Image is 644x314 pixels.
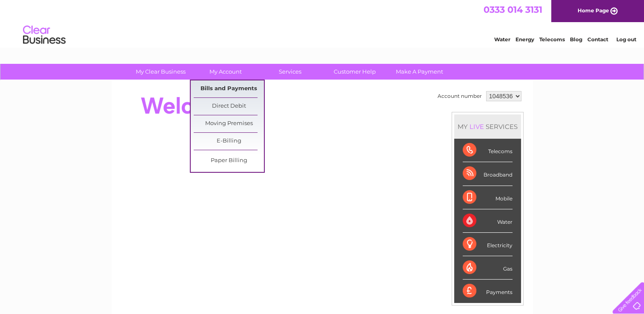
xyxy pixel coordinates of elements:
div: Electricity [463,233,512,256]
img: logo.png [23,22,66,48]
div: Broadband [463,162,512,186]
a: Moving Premises [194,115,264,132]
a: Bills and Payments [194,80,264,97]
a: Telecoms [539,36,565,43]
a: My Account [190,64,260,80]
a: Services [255,64,325,80]
a: Paper Billing [194,152,264,169]
div: Mobile [463,186,512,209]
div: LIVE [468,123,486,131]
div: Payments [463,280,512,303]
a: Energy [515,36,534,43]
a: Make A Payment [384,64,455,80]
a: Direct Debit [194,98,264,115]
td: Account number [435,89,484,103]
a: Water [494,36,510,43]
a: My Clear Business [126,64,196,80]
div: Water [463,209,512,233]
div: MY SERVICES [454,114,521,139]
a: Customer Help [320,64,390,80]
a: E-Billing [194,133,264,150]
div: Gas [463,256,512,280]
div: Telecoms [463,139,512,162]
a: Log out [616,36,636,43]
a: Contact [587,36,608,43]
a: Blog [570,36,582,43]
div: Clear Business is a trading name of Verastar Limited (registered in [GEOGRAPHIC_DATA] No. 3667643... [121,5,524,41]
a: 0333 014 3131 [484,4,542,15]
